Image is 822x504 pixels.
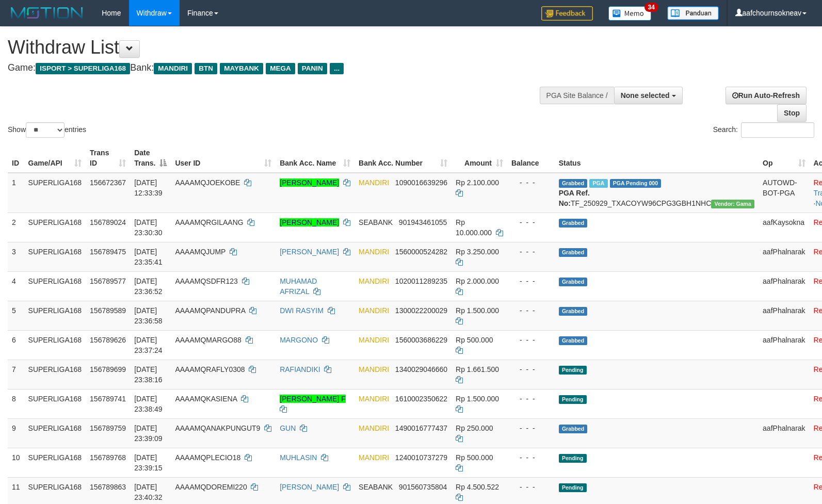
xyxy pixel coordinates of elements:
td: SUPERLIGA168 [24,448,86,477]
span: PGA Pending [610,179,662,188]
span: AAAAMQRAFLY0308 [175,365,245,373]
span: Pending [559,366,587,375]
span: MANDIRI [359,424,389,432]
span: [DATE] 23:39:15 [134,453,163,472]
td: aafPhalnarak [759,418,810,448]
a: [PERSON_NAME] [280,483,339,491]
img: panduan.png [667,6,719,20]
span: SEABANK [359,483,393,491]
td: AUTOWD-BOT-PGA [759,173,810,213]
th: Date Trans.: activate to sort column descending [130,143,171,173]
td: 6 [8,330,24,360]
td: 3 [8,242,24,271]
a: [PERSON_NAME] F [280,395,346,403]
span: Copy 1490016777437 to clipboard [395,424,447,432]
span: PANIN [298,63,327,74]
span: Copy 1240010737279 to clipboard [395,453,447,462]
span: Copy 1020011289235 to clipboard [395,277,447,285]
label: Show entries [8,122,86,138]
td: SUPERLIGA168 [24,301,86,330]
span: AAAAMQPLECIO18 [175,453,240,462]
span: 156789024 [90,218,126,226]
span: Rp 2.000.000 [456,277,499,285]
a: Stop [777,104,807,122]
span: MANDIRI [359,277,389,285]
th: Amount: activate to sort column ascending [452,143,507,173]
span: Rp 3.250.000 [456,248,499,256]
span: 156789863 [90,483,126,491]
span: AAAAMQRGILAANG [175,218,243,226]
span: Rp 10.000.000 [456,218,492,237]
span: [DATE] 23:38:49 [134,395,163,413]
span: [DATE] 23:39:09 [134,424,163,443]
span: [DATE] 12:33:39 [134,178,163,197]
td: SUPERLIGA168 [24,271,86,301]
span: 156789768 [90,453,126,462]
span: Rp 4.500.522 [456,483,499,491]
span: [DATE] 23:38:16 [134,365,163,384]
span: AAAAMQMARGO88 [175,336,241,344]
span: Grabbed [559,179,588,188]
span: AAAAMQJUMP [175,248,225,256]
span: [DATE] 23:30:30 [134,218,163,237]
span: Vendor URL: https://trx31.1velocity.biz [711,200,754,208]
div: - - - [511,423,551,433]
a: DWI RASYIM [280,306,324,315]
span: Copy 1300022200029 to clipboard [395,306,447,315]
span: MANDIRI [359,248,389,256]
span: ... [330,63,344,74]
span: MANDIRI [359,306,389,315]
div: - - - [511,247,551,257]
td: aafPhalnarak [759,271,810,301]
td: SUPERLIGA168 [24,389,86,418]
a: [PERSON_NAME] [280,218,339,226]
td: 1 [8,173,24,213]
span: MANDIRI [359,395,389,403]
a: MUHAMAD AFRIZAL [280,277,317,296]
td: 8 [8,389,24,418]
a: Run Auto-Refresh [726,87,807,104]
a: MARGONO [280,336,318,344]
span: Pending [559,395,587,404]
span: Pending [559,454,587,463]
span: Copy 1090016639296 to clipboard [395,178,447,187]
span: Marked by aafsengchandara [589,179,607,188]
td: 4 [8,271,24,301]
h4: Game: Bank: [8,63,538,73]
span: [DATE] 23:36:52 [134,277,163,296]
span: ISPORT > SUPERLIGA168 [36,63,130,74]
img: MOTION_logo.png [8,5,86,21]
span: BTN [195,63,217,74]
div: - - - [511,305,551,316]
th: Balance [507,143,555,173]
a: GUN [280,424,296,432]
span: [DATE] 23:40:32 [134,483,163,501]
div: - - - [511,364,551,375]
span: Copy 1610002350622 to clipboard [395,395,447,403]
td: aafPhalnarak [759,330,810,360]
span: Copy 901943461055 to clipboard [399,218,447,226]
div: PGA Site Balance / [540,87,614,104]
span: [DATE] 23:37:24 [134,336,163,354]
span: MAYBANK [220,63,263,74]
div: - - - [511,394,551,404]
span: 156789626 [90,336,126,344]
span: [DATE] 23:35:41 [134,248,163,266]
td: SUPERLIGA168 [24,242,86,271]
th: ID [8,143,24,173]
a: RAFIANDIKI [280,365,320,373]
img: Feedback.jpg [541,6,593,21]
th: Bank Acc. Number: activate to sort column ascending [354,143,452,173]
span: MANDIRI [154,63,192,74]
div: - - - [511,177,551,188]
td: 5 [8,301,24,330]
span: Copy 1340029046660 to clipboard [395,365,447,373]
span: MEGA [266,63,295,74]
span: MANDIRI [359,365,389,373]
span: Grabbed [559,425,588,433]
span: MANDIRI [359,336,389,344]
div: - - - [511,217,551,227]
span: 156789589 [90,306,126,315]
td: SUPERLIGA168 [24,173,86,213]
span: Grabbed [559,219,588,227]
